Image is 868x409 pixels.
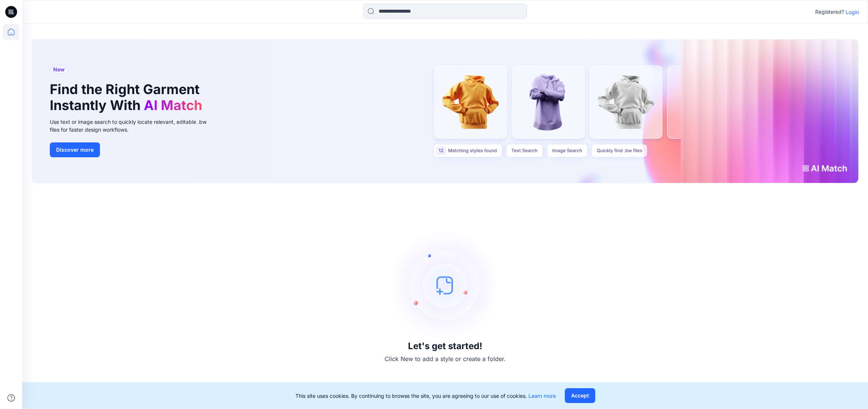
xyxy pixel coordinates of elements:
[385,354,506,363] p: Click New to add a style or create a folder.
[50,142,100,157] button: Discover more
[389,229,501,341] img: empty-state-image.svg
[528,393,556,399] a: Learn more
[144,97,202,113] span: AI Match
[53,65,65,74] span: New
[50,118,217,133] div: Use text or image search to quickly locate relevant, editable .bw files for faster design workflows.
[295,392,556,400] p: This site uses cookies. By continuing to browse the site, you are agreeing to our use of cookies.
[815,7,844,16] p: Registered?
[408,341,482,351] h3: Let's get started!
[50,81,206,113] h1: Find the Right Garment Instantly With
[846,8,859,16] p: Login
[565,388,595,403] button: Accept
